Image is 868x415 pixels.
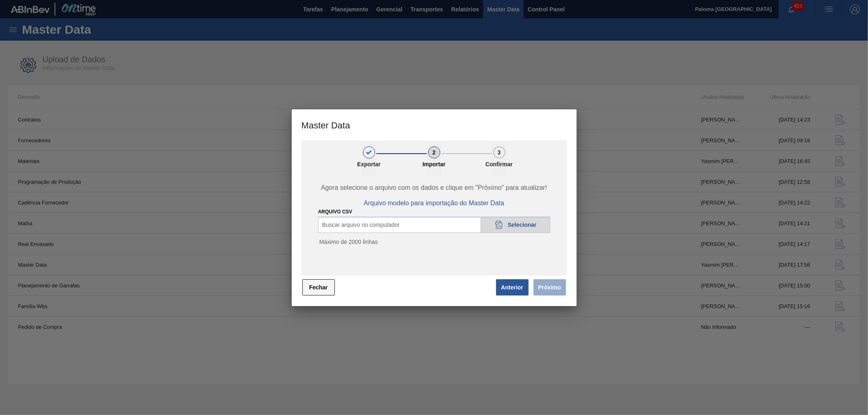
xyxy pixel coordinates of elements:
button: 2Importar [427,143,442,176]
div: 3 [493,146,505,159]
button: Fechar [302,279,335,295]
label: ARQUIVO CSV [318,209,352,215]
p: Importar [414,161,455,167]
p: Exportar [349,161,389,167]
span: Buscar arquivo no computador [322,222,400,228]
span: Agora selecione o arquivo com os dados e clique em "Próximo" para atualizar! [310,184,557,191]
p: Máximo de 2000 linhas [318,239,550,245]
h3: Master Data [292,109,577,140]
span: Selecionar [508,222,537,228]
button: Anterior [496,279,529,295]
span: Arquivo modelo para importação do Master Data [364,200,504,207]
div: 2 [428,146,440,159]
button: 1Exportar [362,143,376,176]
button: 3Confirmar [492,143,507,176]
div: 1 [363,146,375,159]
p: Confirmar [479,161,520,167]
